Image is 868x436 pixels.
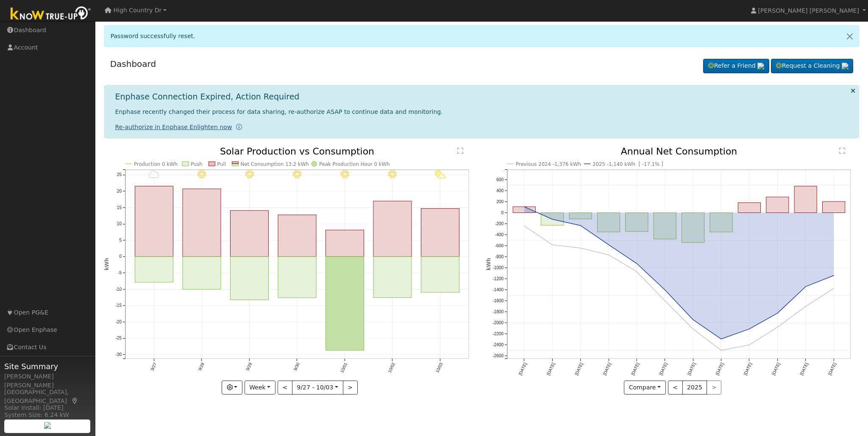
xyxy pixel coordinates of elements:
[492,276,504,281] text: -1200
[691,318,695,321] circle: onclick=""
[230,210,268,257] rect: onclick=""
[541,212,564,225] rect: onclick=""
[720,348,723,352] circle: onclick=""
[230,257,268,300] rect: onclick=""
[148,170,159,179] i: 9/27 - MostlyCloudy
[293,170,301,179] i: 9/30 - Clear
[827,362,837,376] text: [DATE]
[710,212,732,232] rect: onclick=""
[278,257,316,298] rect: onclick=""
[626,212,648,231] rect: onclick=""
[607,253,610,257] circle: onclick=""
[823,201,845,212] rect: onclick=""
[217,161,226,167] text: Pull
[579,246,582,250] circle: onclick=""
[804,305,807,308] circle: onclick=""
[523,224,526,227] circle: onclick=""
[569,212,592,219] rect: onclick=""
[115,352,122,357] text: -30
[245,381,275,395] button: Week
[486,258,492,270] text: kWh
[839,147,845,154] text: 
[492,320,504,325] text: -2000
[319,161,390,167] text: Peak Production Hour 0 kWh
[574,362,584,376] text: [DATE]
[743,362,753,376] text: [DATE]
[373,201,412,257] rect: onclick=""
[804,285,807,288] circle: onclick=""
[624,381,666,395] button: Compare
[115,303,122,308] text: -15
[687,362,696,376] text: [DATE]
[492,353,504,358] text: -2600
[4,403,91,412] div: Solar Install: [DATE]
[757,63,764,69] img: retrieve
[457,147,463,154] text: 
[220,146,374,157] text: Solar Production vs Consumption
[602,362,612,376] text: [DATE]
[630,362,640,376] text: [DATE]
[198,170,206,179] i: 9/28 - Clear
[551,243,554,246] circle: onclick=""
[435,361,444,373] text: 10/03
[117,172,122,177] text: 25
[758,7,859,14] span: [PERSON_NAME] [PERSON_NAME]
[495,254,504,259] text: -800
[703,59,769,73] a: Refer a Friend
[513,207,535,212] rect: onclick=""
[663,288,667,291] circle: onclick=""
[183,257,221,289] rect: onclick=""
[832,287,836,290] circle: onclick=""
[292,361,300,371] text: 9/30
[278,215,316,257] rect: onclick=""
[119,238,122,243] text: 5
[44,422,51,429] img: retrieve
[842,63,849,69] img: retrieve
[492,342,504,347] text: -2400
[325,257,364,350] rect: onclick=""
[518,362,528,376] text: [DATE]
[117,205,122,210] text: 15
[4,411,91,419] div: System Size: 6.24 kW
[387,361,396,373] text: 10/02
[115,92,300,102] h1: Enphase Connection Expired, Action Required
[115,287,122,291] text: -10
[115,124,232,130] a: Re-authorize in Enphase Enlighten now
[492,287,504,292] text: -1400
[150,361,157,371] text: 9/27
[691,327,695,331] circle: onclick=""
[341,170,349,179] i: 10/01 - Clear
[114,7,162,14] span: High Country Dr
[339,361,348,373] text: 10/01
[325,230,364,257] rect: onclick=""
[776,326,779,329] circle: onclick=""
[104,258,110,270] text: kWh
[197,361,205,371] text: 9/28
[115,108,443,115] span: Enphase recently changed their process for data sharing, re-authorize ASAP to continue data and m...
[245,361,253,371] text: 9/29
[516,161,581,167] text: Previous 2024 -1,376 kWh
[118,270,122,275] text: -5
[551,218,554,221] circle: onclick=""
[841,26,859,47] a: Close
[546,362,556,376] text: [DATE]
[799,362,809,376] text: [DATE]
[635,262,639,265] circle: onclick=""
[492,298,504,303] text: -1600
[496,177,504,182] text: 600
[117,221,122,226] text: 10
[495,232,504,237] text: -400
[492,309,504,314] text: -1800
[682,381,707,395] button: 2025
[659,362,668,376] text: [DATE]
[343,381,358,395] button: >
[135,257,173,282] rect: onclick=""
[766,197,789,212] rect: onclick=""
[501,210,504,215] text: 0
[135,186,173,257] rect: onclick=""
[245,170,253,179] i: 9/29 - Clear
[119,254,122,259] text: 0
[71,397,79,404] a: Map
[715,362,725,376] text: [DATE]
[496,199,504,204] text: 200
